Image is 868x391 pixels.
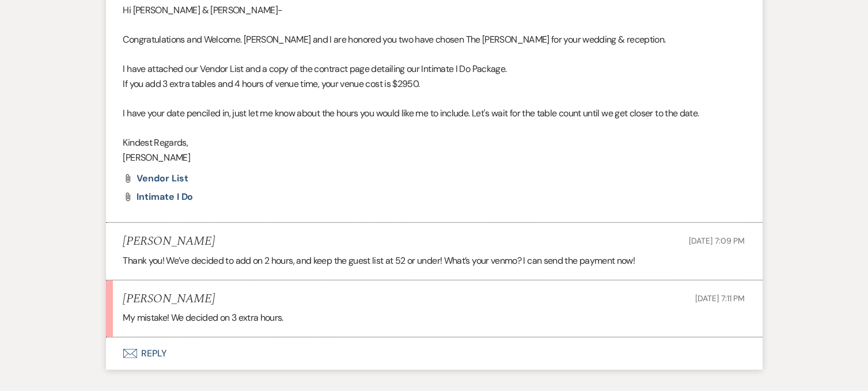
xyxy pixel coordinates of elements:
h5: [PERSON_NAME] [123,292,215,306]
span: Intimate I Do [137,191,194,203]
span: [DATE] 7:11 PM [695,293,745,303]
p: If you add 3 extra tables and 4 hours of venue time, your venue cost is $2950. [123,77,745,92]
p: Hi [PERSON_NAME] & [PERSON_NAME]- [123,3,745,18]
span: Vendor List [137,172,188,184]
p: My mistake! We decided on 3 extra hours. [123,310,745,325]
p: Kindest Regards, [123,135,745,150]
button: Reply [106,337,763,370]
p: I have your date penciled in, just let me know about the hours you would like me to include. Let'... [123,106,745,121]
p: Congratulations and Welcome. [PERSON_NAME] and I are honored you two have chosen The [PERSON_NAME... [123,32,745,47]
span: Thank you! We’ve decided to add on 2 hours, and keep the guest list at 52 or under! What’s your v... [123,255,635,267]
p: [PERSON_NAME] [123,150,745,165]
a: Intimate I Do [137,192,194,202]
h5: [PERSON_NAME] [123,234,215,249]
p: I have attached our Vendor List and a copy of the contract page detailing our Intimate I Do Package. [123,62,745,77]
a: Vendor List [137,174,188,183]
span: [DATE] 7:09 PM [689,236,745,246]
